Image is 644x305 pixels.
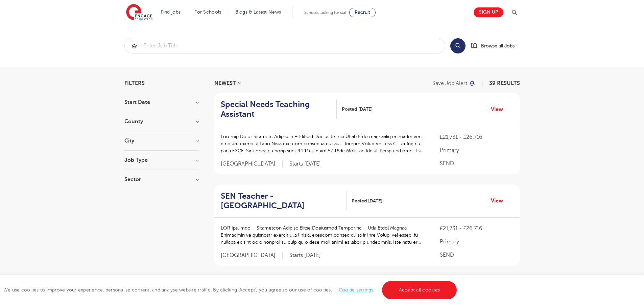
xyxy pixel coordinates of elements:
span: We use cookies to improve your experience, personalise content, and analyse website traffic. By c... [3,287,458,292]
a: Browse all Jobs [471,42,520,50]
p: SEND [440,251,513,259]
span: Posted [DATE] [352,197,382,204]
p: SEND [440,159,513,168]
p: £21,731 - £26,716 [440,133,513,141]
a: Special Needs Teaching Assistant [221,100,337,119]
p: Primary [440,238,513,246]
a: For Schools [194,9,221,15]
span: 39 RESULTS [489,80,520,86]
span: Schools looking for staff [304,10,348,15]
span: Browse all Jobs [481,42,515,50]
span: Recruit [355,10,370,15]
p: Starts [DATE] [289,160,321,168]
h2: Special Needs Teaching Assistant [221,100,332,119]
span: [GEOGRAPHIC_DATA] [221,252,283,259]
img: Engage Education [126,4,152,21]
a: Sign up [474,7,503,17]
h3: Start Date [124,100,199,105]
a: Cookie settings [339,287,374,292]
a: Blogs & Latest News [235,9,281,15]
a: View [491,196,508,205]
a: Accept all cookies [382,281,457,299]
p: £21,731 - £26,716 [440,224,513,233]
h3: Job Type [124,157,199,163]
h2: SEN Teacher - [GEOGRAPHIC_DATA] [221,191,341,211]
a: Find jobs [161,9,181,15]
span: Filters [124,81,145,86]
span: Posted [DATE] [342,106,373,113]
input: Submit [125,38,445,53]
button: Save job alert [432,81,476,86]
div: Submit [124,38,445,53]
a: SEN Teacher - [GEOGRAPHIC_DATA] [221,191,347,211]
p: Primary [440,146,513,154]
p: Starts [DATE] [289,252,321,259]
a: Recruit [349,8,376,17]
span: [GEOGRAPHIC_DATA] [221,160,283,168]
h3: County [124,119,199,124]
h3: City [124,138,199,144]
p: Loremip Dolor Sitametc Adipiscin – Elitsed Doeius te Inci Utlab E do magnaaliq enimadm veni q nos... [221,133,427,154]
a: View [491,105,508,114]
p: LOR Ipsumdo – Sitametcon Adipisc Elitse Doeiusmod Temporinc – Utla Etdol Magnaa Enimadmin ve quis... [221,224,427,246]
button: Search [450,38,466,53]
p: Save job alert [432,81,467,86]
h3: Sector [124,177,199,182]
